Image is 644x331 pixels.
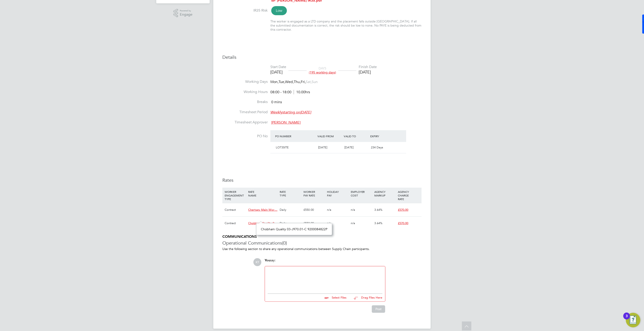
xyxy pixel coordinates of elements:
[222,234,422,239] h5: COMMUNICATIONS
[253,258,261,266] span: KT
[309,70,336,74] span: (195 working days)
[271,120,300,125] span: [PERSON_NAME]
[294,90,310,94] span: 10.00hrs
[271,100,282,104] span: 0 mins
[222,247,422,251] p: Use the following section to share any operational communications between Supply Chain participants.
[302,203,326,216] div: £550.00
[359,65,377,69] div: Finish Date
[180,13,192,17] span: Engage
[373,188,397,199] div: AGENCY MARKUP
[300,110,311,115] em: [DATE]
[318,145,327,149] span: [DATE]
[626,313,640,327] button: Open Resource Center, 3 new notifications
[359,69,377,75] div: [DATE]
[351,208,355,212] span: n/a
[279,80,285,84] span: Tue,
[270,90,310,95] div: 08:00 - 18:00
[307,66,338,74] div: DAYS
[265,258,270,262] span: You
[270,19,422,32] div: The worker is engaged as a LTD company and the placement falls outside [GEOGRAPHIC_DATA]. If all ...
[274,132,316,140] div: PO Number
[326,188,349,199] div: HOLIDAY PAY
[316,132,343,140] div: Valid From
[276,145,289,149] span: LOT3SITE
[343,132,369,140] div: Valid To
[222,110,268,115] label: Timesheet Period
[374,208,382,212] span: 3.64%
[327,221,331,225] span: n/a
[222,120,268,125] label: Timesheet Approver
[223,203,247,216] div: Contract
[302,217,326,230] div: £550.00
[270,80,279,84] span: Mon,
[261,227,327,231] span: Chobham Quality 03-J970.01-C 9200084822P
[222,54,422,60] h3: Details
[350,293,382,303] button: Drag Files Here
[223,188,247,203] div: WORKER ENGAGEMENT TYPE
[222,240,422,246] h3: Operational Communications
[271,6,287,15] span: Low
[312,80,318,84] span: Sun
[374,221,382,225] span: 3.64%
[270,65,286,69] div: Start Date
[270,69,286,75] div: [DATE]
[222,100,268,104] label: Breaks
[369,132,396,140] div: Expiry
[397,188,421,203] div: AGENCY CHARGE RATE
[222,79,268,84] label: Working Days
[351,221,355,225] span: n/a
[279,217,302,230] div: Daily
[223,217,247,230] div: Contract
[222,90,268,94] label: Working Hours
[398,208,409,212] span: £570.00
[180,9,192,13] span: Powered by
[294,80,301,84] span: Thu,
[371,145,383,149] span: 234 Days
[306,80,312,84] span: Sat,
[222,177,422,183] h3: Rates
[248,208,277,212] span: Chertsey Main Wor…
[248,221,277,225] span: Chobham Quality 0…
[302,188,326,199] div: WORKER PAY RATE
[265,258,385,266] div: say:
[270,110,282,115] em: Weekly
[173,9,193,17] a: Powered byEngage
[327,208,331,212] span: n/a
[279,188,302,199] div: RATE TYPE
[222,8,268,13] label: IR35 Risk
[398,221,409,225] span: £570.00
[270,110,311,115] span: starting on
[279,203,302,216] div: Daily
[345,145,354,149] span: [DATE]
[350,188,373,199] div: EMPLOYER COST
[626,316,628,322] div: 3
[301,80,306,84] span: Fri,
[247,188,279,199] div: RATE NAME
[372,305,385,313] button: Post
[222,134,268,139] label: PO No
[282,240,287,246] span: (0)
[285,80,294,84] span: Wed,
